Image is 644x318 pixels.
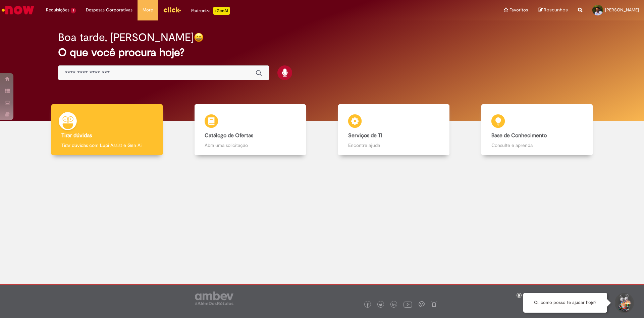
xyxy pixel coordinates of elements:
img: logo_footer_facebook.png [366,303,369,307]
img: logo_footer_twitter.png [379,303,382,307]
a: Base de Conhecimento Consulte e aprenda [466,104,609,156]
img: logo_footer_workplace.png [419,301,425,307]
button: Iniciar Conversa de Suporte [614,293,634,313]
img: happy-face.png [194,33,204,42]
a: Serviços de TI Encontre ajuda [322,104,466,156]
h2: Boa tarde, [PERSON_NAME] [58,32,194,43]
b: Tirar dúvidas [61,132,92,139]
p: Abra uma solicitação [205,142,296,149]
div: Oi, como posso te ajudar hoje? [523,293,607,313]
span: [PERSON_NAME] [605,7,639,13]
p: Encontre ajuda [348,142,439,149]
span: Despesas Corporativas [86,7,132,13]
p: Tirar dúvidas com Lupi Assist e Gen Ai [61,142,153,149]
img: logo_footer_naosei.png [431,301,437,307]
span: Favoritos [509,7,528,13]
a: Tirar dúvidas Tirar dúvidas com Lupi Assist e Gen Ai [35,104,179,156]
span: Rascunhos [544,7,568,13]
span: More [143,7,153,13]
img: logo_footer_youtube.png [404,300,412,309]
b: Base de Conhecimento [491,132,547,139]
img: ServiceNow [1,3,35,17]
img: logo_footer_linkedin.png [392,303,396,307]
a: Catálogo de Ofertas Abra uma solicitação [179,104,322,156]
b: Catálogo de Ofertas [205,132,253,139]
a: Rascunhos [538,7,568,13]
img: logo_footer_ambev_rotulo_gray.png [195,291,233,305]
span: Requisições [46,7,69,13]
p: +GenAi [213,7,230,15]
h2: O que você procura hoje? [58,47,586,58]
p: Consulte e aprenda [491,142,583,149]
div: Padroniza [191,7,230,15]
img: click_logo_yellow_360x200.png [163,5,181,15]
span: 1 [71,8,76,13]
b: Serviços de TI [348,132,382,139]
